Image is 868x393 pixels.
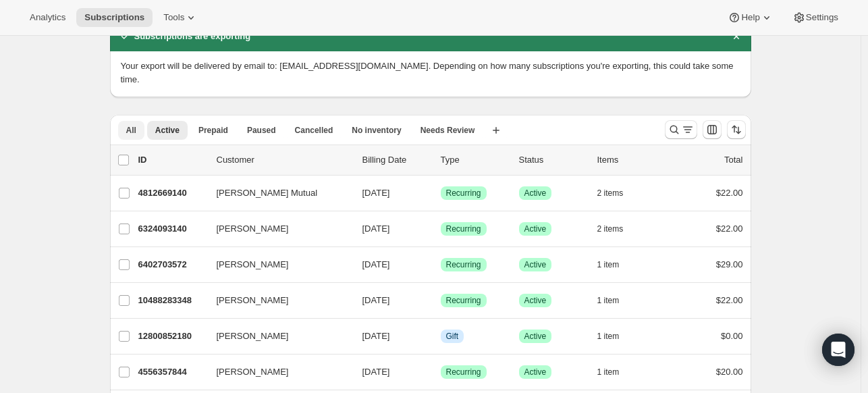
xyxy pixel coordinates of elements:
[121,61,734,84] span: Your export will be delivered by email to: [EMAIL_ADDRESS][DOMAIN_NAME]. Depending on how many su...
[597,255,634,274] button: 1 item
[784,8,846,27] button: Settings
[597,291,634,310] button: 1 item
[217,294,289,307] span: [PERSON_NAME]
[724,153,742,167] p: Total
[524,295,547,306] span: Active
[138,363,743,382] div: 4556357844[PERSON_NAME][DATE]SuccessRecurringSuccessActive1 item$20.00
[362,331,390,341] span: [DATE]
[524,224,547,234] span: Active
[524,331,547,342] span: Active
[217,186,318,200] span: [PERSON_NAME] Mutual
[138,153,743,167] div: IDCustomerBilling DateTypeStatusItemsTotal
[76,8,153,27] button: Subscriptions
[138,294,206,307] p: 10488283348
[441,153,508,167] div: Type
[362,153,430,167] p: Billing Date
[446,188,481,199] span: Recurring
[597,259,620,270] span: 1 item
[716,188,743,198] span: $22.00
[138,365,206,379] p: 4556357844
[597,331,620,342] span: 1 item
[217,153,352,167] p: Customer
[741,12,759,23] span: Help
[126,125,136,136] span: All
[421,125,475,136] span: Needs Review
[716,224,743,234] span: $22.00
[247,125,276,136] span: Paused
[155,125,180,136] span: Active
[519,153,587,167] p: Status
[155,8,206,27] button: Tools
[362,295,390,305] span: [DATE]
[716,295,743,305] span: $22.00
[597,363,634,382] button: 1 item
[295,125,333,136] span: Cancelled
[597,188,624,199] span: 2 items
[446,367,481,377] span: Recurring
[524,367,547,377] span: Active
[362,188,390,198] span: [DATE]
[720,8,781,27] button: Help
[22,8,74,27] button: Analytics
[703,120,722,139] button: Customize table column order and visibility
[597,367,620,377] span: 1 item
[727,120,746,139] button: Sort the results
[597,153,665,167] div: Items
[524,259,547,270] span: Active
[138,255,743,274] div: 6402703572[PERSON_NAME][DATE]SuccessRecurringSuccessActive1 item$29.00
[138,186,206,200] p: 4812669140
[217,330,289,343] span: [PERSON_NAME]
[138,327,743,346] div: 12800852180[PERSON_NAME][DATE]InfoGiftSuccessActive1 item$0.00
[485,121,507,140] button: Create new view
[727,27,746,46] button: Dismiss notification
[362,224,390,234] span: [DATE]
[138,153,206,167] p: ID
[209,361,344,383] button: [PERSON_NAME]
[665,120,697,139] button: Search and filter results
[362,367,390,377] span: [DATE]
[446,295,481,306] span: Recurring
[217,365,289,379] span: [PERSON_NAME]
[209,325,344,347] button: [PERSON_NAME]
[597,219,639,238] button: 2 items
[30,12,65,23] span: Analytics
[524,188,547,199] span: Active
[209,290,344,311] button: [PERSON_NAME]
[716,367,743,377] span: $20.00
[138,291,743,310] div: 10488283348[PERSON_NAME][DATE]SuccessRecurringSuccessActive1 item$22.00
[352,125,401,136] span: No inventory
[134,30,251,43] h2: Subscriptions are exporting
[138,330,206,343] p: 12800852180
[217,222,289,236] span: [PERSON_NAME]
[822,334,855,366] div: Open Intercom Messenger
[209,218,344,240] button: [PERSON_NAME]
[446,259,481,270] span: Recurring
[198,125,228,136] span: Prepaid
[84,12,144,23] span: Subscriptions
[721,331,743,341] span: $0.00
[138,184,743,203] div: 4812669140[PERSON_NAME] Mutual[DATE]SuccessRecurringSuccessActive2 items$22.00
[597,327,634,346] button: 1 item
[446,224,481,234] span: Recurring
[163,12,184,23] span: Tools
[446,331,459,342] span: Gift
[138,219,743,238] div: 6324093140[PERSON_NAME][DATE]SuccessRecurringSuccessActive2 items$22.00
[209,182,344,204] button: [PERSON_NAME] Mutual
[217,258,289,271] span: [PERSON_NAME]
[597,224,624,234] span: 2 items
[138,258,206,271] p: 6402703572
[138,222,206,236] p: 6324093140
[716,259,743,269] span: $29.00
[209,254,344,276] button: [PERSON_NAME]
[597,295,620,306] span: 1 item
[806,12,838,23] span: Settings
[362,259,390,269] span: [DATE]
[597,184,639,203] button: 2 items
